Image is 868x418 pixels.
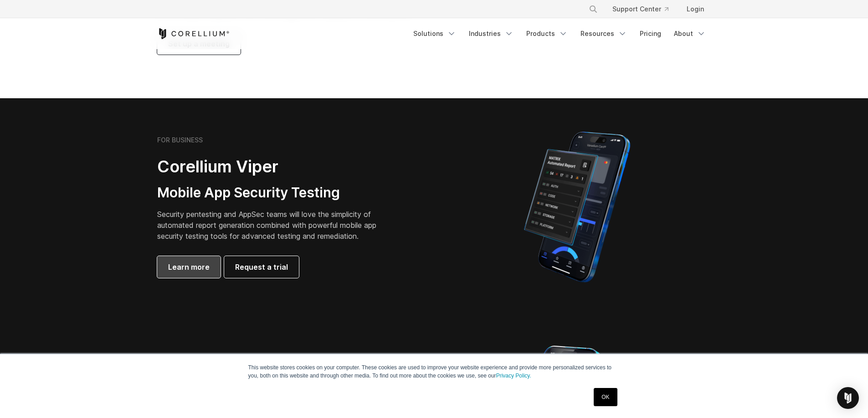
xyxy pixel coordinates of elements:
[594,388,617,406] a: OK
[224,256,299,278] a: Request a trial
[157,156,390,177] h2: Corellium Viper
[235,262,288,272] span: Request a trial
[157,209,390,242] p: Security pentesting and AppSec teams will love the simplicity of automated report generation comb...
[408,25,462,42] a: Solutions
[496,373,531,379] a: Privacy Policy.
[578,1,711,17] div: Navigation Menu
[248,363,620,380] p: This website stores cookies on your computer. These cookies are used to improve your website expe...
[168,262,210,272] span: Learn more
[679,1,711,17] a: Login
[157,184,390,201] h3: Mobile App Security Testing
[157,28,230,39] a: Corellium Home
[157,256,221,278] a: Learn more
[157,136,203,144] h6: FOR BUSINESS
[585,1,601,17] button: Search
[575,25,632,42] a: Resources
[605,1,676,17] a: Support Center
[521,25,573,42] a: Products
[668,25,711,42] a: About
[463,25,519,42] a: Industries
[408,25,711,42] div: Navigation Menu
[508,127,646,287] img: Corellium MATRIX automated report on iPhone showing app vulnerability test results across securit...
[634,25,667,42] a: Pricing
[157,353,258,362] h6: FOR GOVERNMENT & RESEARCH
[837,387,859,409] div: Open Intercom Messenger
